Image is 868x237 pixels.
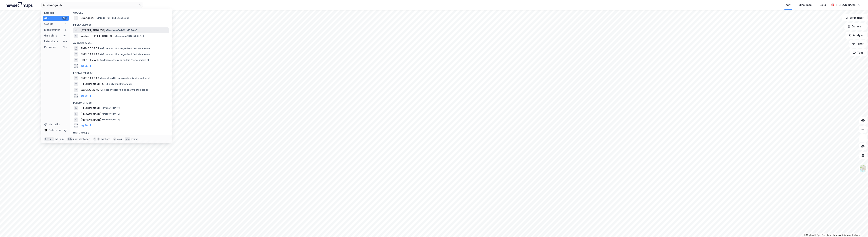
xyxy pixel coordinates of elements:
[102,112,103,115] span: •
[67,137,73,141] div: tab
[44,39,58,44] div: Leietakere
[820,3,826,7] div: Bolig
[44,28,60,32] div: Eiendommer
[842,14,867,21] button: Bokmerker
[64,28,67,31] div: 2
[836,3,856,7] div: [PERSON_NAME]
[804,234,814,236] a: Mapbox
[80,106,101,110] span: [PERSON_NAME]
[100,77,151,80] span: Leietaker • Utl. av egen/leid fast eiendom el.
[786,3,791,7] div: Kart
[62,46,67,49] div: 99+
[80,52,99,56] span: EIKENGA 27 AS
[55,138,64,141] div: nytt søk
[44,137,54,141] div: Ctrl + k
[64,23,67,25] div: 1
[815,234,832,236] a: OpenStreetMap
[44,22,53,26] div: Google
[102,107,120,110] span: Person • [DATE]
[849,40,867,48] button: Filter
[80,88,99,92] span: SALONG 25 AS
[80,46,99,51] span: EIKENGA 25 AS
[95,17,129,19] span: Område • [STREET_ADDRESS]
[44,33,57,38] div: Gårdeiere
[80,16,94,20] span: Eikenga 25
[64,123,67,126] div: 1
[100,47,101,50] span: •
[80,64,91,68] button: og 96 til
[49,128,67,132] div: Delete history
[117,138,122,141] div: velg
[98,59,149,62] span: Gårdeiere • Utl. av egen/leid fast eiendom el.
[799,3,812,7] div: Mine Tags
[115,35,144,38] span: Eiendom • 3312-51-6-0-0
[95,17,96,19] span: •
[44,45,56,49] div: Personer
[62,40,67,43] div: 99+
[98,59,99,61] span: •
[80,58,97,62] span: EIKENGA 7 AS
[70,128,172,135] div: Historikk (1)
[73,138,90,141] div: neste kategori
[62,34,67,37] div: 99+
[70,21,172,27] div: Eiendommer (2)
[44,16,49,20] div: Alle
[80,94,91,98] button: og 96 til
[102,112,120,115] span: Person • [DATE]
[844,23,867,30] button: Datasett
[44,122,60,127] div: Historikk
[100,88,101,91] span: •
[102,107,103,109] span: •
[6,2,33,8] img: logo.a4113a55bc3d86da70a041830d287a7e.svg
[859,165,866,172] img: Z
[125,137,130,141] div: esc
[80,112,101,116] span: [PERSON_NAME]
[100,77,101,80] span: •
[100,53,151,56] span: Gårdeiere • Utl. av egen/leid fast eiendom el.
[100,53,101,56] span: •
[80,76,99,80] span: EIKENGA 25 AS
[102,118,103,121] span: •
[100,47,151,50] span: Gårdeiere • Utl. av egen/leid fast eiendom el.
[106,83,107,85] span: •
[131,138,138,141] div: avbryt
[70,99,172,105] div: Personer (99+)
[70,39,172,46] div: Gårdeiere (99+)
[846,32,867,39] button: Analyse
[80,123,91,128] button: og 96 til
[833,234,851,236] a: Improve this map
[80,34,114,38] span: Vestre [STREET_ADDRESS]
[80,82,105,86] span: [PERSON_NAME] AS
[106,83,132,86] span: Leietaker • Barnehager
[102,118,120,121] span: Person • [DATE]
[850,49,867,56] button: Tags
[70,69,172,75] div: Leietakere (99+)
[80,118,101,122] span: [PERSON_NAME]
[115,35,116,37] span: •
[106,29,107,32] span: •
[850,220,868,237] iframe: Chat Widget
[46,2,138,8] input: Søk på adresse, matrikkel, gårdeiere, leietakere eller personer
[100,88,148,91] span: Leietaker • Frisering og skjønnhetspleie el.
[101,138,110,141] div: markere
[62,17,67,20] div: 99+
[70,9,172,15] div: Google (1)
[44,11,69,14] div: Kategori
[106,29,137,32] span: Eiendom • 301-122-155-0-0
[80,28,105,33] span: [STREET_ADDRESS]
